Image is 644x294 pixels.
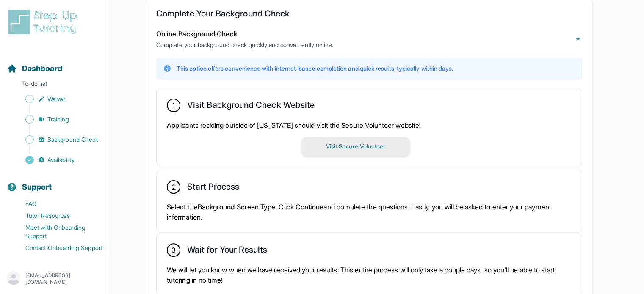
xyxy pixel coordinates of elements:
button: Dashboard [3,49,105,78]
p: We will let you know when we have received your results. This entire process will only take a cou... [167,265,572,285]
a: Background Check [7,134,108,146]
h2: Visit Background Check Website [187,100,315,113]
span: Continue [296,203,324,211]
span: 2 [171,182,175,192]
span: Background Screen Type [198,203,276,211]
button: [EMAIL_ADDRESS][DOMAIN_NAME] [7,271,101,286]
h2: Wait for Your Results [187,245,267,258]
span: 3 [171,245,176,255]
img: logo [7,8,82,36]
a: Training [7,113,108,125]
span: Waiver [47,95,65,103]
p: Applicants residing outside of [US_STATE] should visit the Secure Volunteer website. [167,120,572,130]
a: Meet with Onboarding Support [7,222,108,242]
p: This option offers convenience with internet-based completion and quick results, typically within... [177,64,453,73]
a: Visit Secure Volunteer [301,142,410,150]
span: 1 [172,100,175,110]
p: Complete your background check quickly and conveniently online. [156,41,333,49]
p: Select the . Click and complete the questions. Lastly, you will be asked to enter your payment in... [167,202,572,222]
button: Support [3,168,105,196]
p: To-do list [3,80,105,91]
span: Training [47,115,69,124]
a: Waiver [7,93,108,105]
a: Tutor Resources [7,210,108,222]
a: Availability [7,154,108,166]
button: Visit Secure Volunteer [301,137,410,156]
span: Online Background Check [156,30,237,38]
a: FAQ [7,198,108,210]
button: Online Background CheckComplete your background check quickly and conveniently online. [156,29,582,49]
a: Contact Onboarding Support [7,242,108,254]
a: Dashboard [7,63,62,74]
span: Background Check [47,135,98,144]
h2: Complete Your Background Check [156,8,582,22]
h2: Start Process [187,181,239,195]
p: [EMAIL_ADDRESS][DOMAIN_NAME] [25,272,101,286]
span: Dashboard [22,63,62,74]
span: Availability [47,156,75,164]
span: Support [22,181,52,193]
